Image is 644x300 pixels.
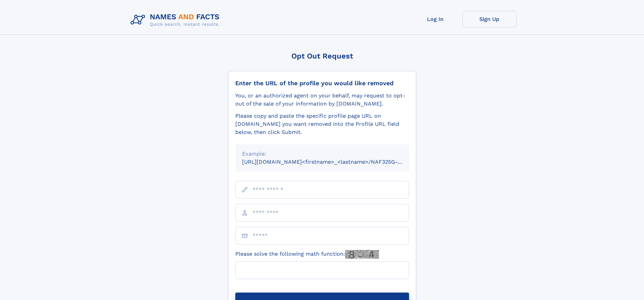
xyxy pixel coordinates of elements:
[235,112,409,136] div: Please copy and paste the specific profile page URL on [DOMAIN_NAME] you want removed into the Pr...
[242,150,402,158] div: Example:
[242,159,422,165] small: [URL][DOMAIN_NAME]<firstname>_<lastname>/NAF325G-xxxxxxxx
[408,11,462,27] a: Log In
[235,92,409,108] div: You, or an authorized agent on your behalf, may request to opt-out of the sale of your informatio...
[128,11,225,29] img: Logo Names and Facts
[235,79,409,87] div: Enter the URL of the profile you would like removed
[228,52,416,60] div: Opt Out Request
[462,11,517,27] a: Sign Up
[235,250,379,259] label: Please solve the following math function:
